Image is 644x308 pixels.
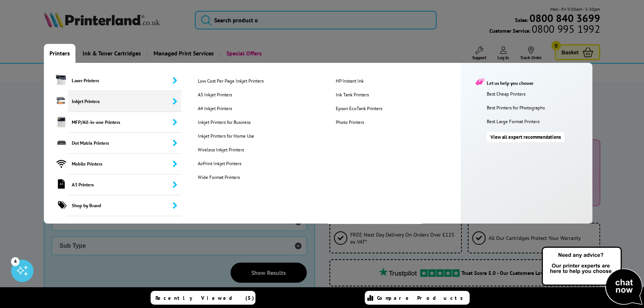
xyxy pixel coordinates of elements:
span: Dot Matrix Printers [68,133,181,154]
a: Wide Format Printers [192,174,329,180]
a: A3 Inkjet Printers [192,92,329,98]
span: Inkjet Printers [68,91,181,112]
a: A3 Printers [44,174,181,195]
a: Inkjet Printers for Home Use [192,133,329,139]
span: Mobile Printers [68,154,181,174]
span: Compare Products [377,295,467,301]
a: Epson EcoTank Printers [330,105,467,112]
a: A4 Inkjet Printers [192,105,329,112]
div: 4 [11,257,19,265]
a: HP Instant Ink [330,78,467,84]
a: Best Printers for Photographs [487,105,589,111]
span: Recently Viewed (5) [155,295,254,301]
a: AirPrint Inkjet Printers [192,160,329,167]
a: Best Large Format Printers [487,118,589,125]
span: MFP/All-in-one Printers [68,112,181,133]
a: View all expert recommendations [487,132,564,142]
a: MFP/All-in-one Printers [44,112,181,133]
a: Printers [44,44,75,63]
a: Low Cost Per Page Inkjet Printers [192,78,329,84]
a: Inkjet Printers [44,91,181,112]
a: Dot Matrix Printers [44,133,181,154]
a: Ink Tank Printers [330,92,467,98]
span: A3 Printers [68,174,181,195]
a: Compare Products [365,291,470,305]
a: Shop by Brand [44,195,181,216]
a: Best Cheap Printers [487,91,589,97]
a: Laser Printers [44,70,181,91]
span: Laser Printers [68,70,181,91]
a: Mobile Printers [44,154,181,174]
span: Shop by Brand [68,195,181,216]
img: Open Live Chat window [540,246,644,307]
a: Inkjet Printers for Business [192,119,329,125]
div: Let us help you choose [476,78,585,86]
a: Photo Printers [330,119,467,125]
a: Wireless Inkjet Printers [192,147,329,153]
a: Recently Viewed (5) [151,291,255,305]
